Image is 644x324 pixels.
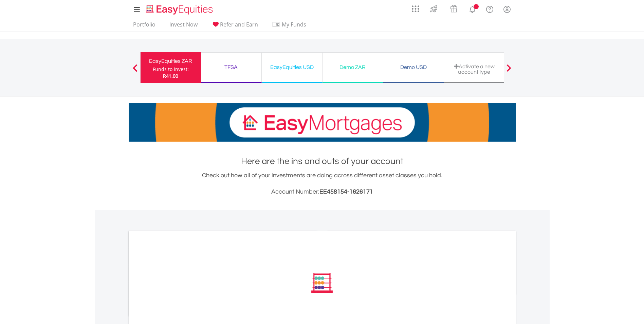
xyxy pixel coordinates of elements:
[444,2,464,14] a: Vouchers
[220,21,258,28] span: Refer and Earn
[205,62,257,72] div: TFSA
[481,2,498,15] a: FAQ's and Support
[143,2,216,15] a: Home page
[130,21,158,32] a: Portfolio
[129,155,516,167] h1: Here are the ins and outs of your account
[145,4,216,15] img: EasyEquities_Logo.png
[129,103,516,142] img: EasyMortage Promotion Banner
[464,2,481,15] a: Notifications
[145,56,197,66] div: EasyEquities ZAR
[428,3,439,14] img: thrive-v2.svg
[448,64,500,75] div: Activate a new account type
[129,187,516,197] h3: Account Number:
[209,21,261,32] a: Refer and Earn
[387,62,440,72] div: Demo USD
[498,2,516,17] a: My Profile
[266,62,318,72] div: EasyEquities USD
[407,2,424,13] a: AppsGrid
[448,3,459,14] img: vouchers-v2.svg
[153,66,189,73] div: Funds to invest:
[319,188,373,195] span: EE458154-1626171
[129,171,516,197] div: Check out how all of your investments are doing across different asset classes you hold.
[272,20,316,29] span: My Funds
[163,73,178,79] span: R41.00
[167,21,200,32] a: Invest Now
[412,5,419,13] img: grid-menu-icon.svg
[327,62,379,72] div: Demo ZAR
